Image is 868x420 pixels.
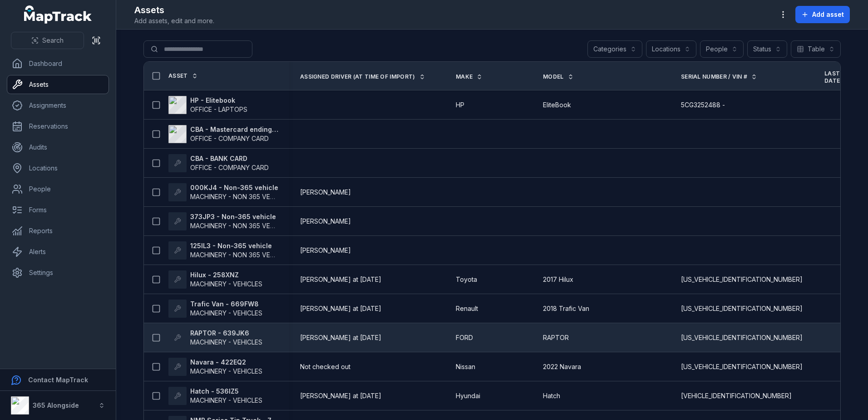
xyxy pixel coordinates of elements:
[42,36,64,45] span: Search
[168,270,262,289] a: Hilux - 258XNZMACHINERY - VEHICLES
[168,387,262,405] a: Hatch - 536IZ5MACHINERY - VEHICLES
[168,183,278,201] a: 000KJ4 - Non-365 vehicleMACHINERY - NON 365 VEHICLES
[7,243,108,261] a: Alerts
[700,40,744,58] button: People
[190,96,247,105] strong: HP - Elitebook
[300,246,351,255] span: [PERSON_NAME]
[812,10,844,19] span: Add asset
[7,159,108,177] a: Locations
[681,362,803,371] span: [US_VEHICLE_IDENTIFICATION_NUMBER]
[168,125,278,143] a: CBA - Mastercard ending 4187OFFICE - COMPANY CARD
[190,193,291,200] span: MACHINERY - NON 365 VEHICLES
[33,401,79,409] strong: 365 Alongside
[168,241,278,260] a: 125IL3 - Non-365 vehicleMACHINERY - NON 365 VEHICLES
[587,40,642,58] button: Categories
[543,391,560,400] span: Hatch
[795,6,850,23] button: Add asset
[190,358,262,367] strong: Navara - 422EQ2
[456,73,483,80] a: Make
[747,40,787,58] button: Status
[190,338,262,346] span: MACHINERY - VEHICLES
[7,55,108,73] a: Dashboard
[168,358,262,376] a: Navara - 422EQ2MACHINERY - VEHICLES
[190,309,262,317] span: MACHINERY - VEHICLES
[190,367,262,375] span: MACHINERY - VEHICLES
[543,100,571,110] span: EliteBook
[190,300,262,309] strong: Trafic Van - 669FW8
[190,125,278,134] strong: CBA - Mastercard ending 4187
[646,40,696,58] button: Locations
[681,391,792,400] span: [VEHICLE_IDENTIFICATION_NUMBER]
[300,73,415,80] span: Assigned Driver (At time of import)
[168,154,269,172] a: CBA - BANK CARDOFFICE - COMPANY CARD
[7,180,108,198] a: People
[681,275,803,284] span: [US_VEHICLE_IDENTIFICATION_NUMBER]
[11,32,84,49] button: Search
[190,212,278,221] strong: 373JP3 - Non-365 vehicle
[300,304,381,313] span: [PERSON_NAME] at [DATE]
[300,73,425,80] a: Assigned Driver (At time of import)
[168,72,188,80] span: Asset
[300,217,351,226] span: [PERSON_NAME]
[300,188,351,197] span: [PERSON_NAME]
[28,376,88,384] strong: Contact MapTrack
[134,16,214,25] span: Add assets, edit and more.
[7,222,108,240] a: Reports
[543,333,569,342] span: RAPTOR
[190,105,247,113] span: OFFICE - LAPTOPS
[456,275,477,284] span: Toyota
[543,362,581,371] span: 2022 Navara
[543,275,573,284] span: 2017 Hilux
[7,96,108,115] a: Assignments
[190,135,269,142] span: OFFICE - COMPANY CARD
[681,73,747,80] span: Serial Number / VIN #
[681,73,757,80] a: Serial Number / VIN #
[168,212,278,230] a: 373JP3 - Non-365 vehicleMACHINERY - NON 365 VEHICLES
[681,100,725,110] span: 5CG3252488 -
[543,304,589,313] span: 2018 Trafic Van
[190,241,278,250] strong: 125IL3 - Non-365 vehicle
[190,222,291,230] span: MACHINERY - NON 365 VEHICLES
[190,396,262,404] span: MACHINERY - VEHICLES
[456,73,473,80] span: Make
[456,100,464,110] span: HP
[134,4,214,16] h2: Assets
[7,117,108,135] a: Reservations
[300,275,381,284] span: [PERSON_NAME] at [DATE]
[190,280,262,288] span: MACHINERY - VEHICLES
[300,333,381,342] span: [PERSON_NAME] at [DATE]
[190,183,278,192] strong: 000KJ4 - Non-365 vehicle
[543,73,564,80] span: Model
[190,329,262,338] strong: RAPTOR - 639JK6
[300,362,350,371] span: Not checked out
[190,154,269,163] strong: CBA - BANK CARD
[456,391,480,400] span: Hyundai
[456,304,478,313] span: Renault
[456,362,475,371] span: Nissan
[456,333,473,342] span: FORD
[190,251,291,259] span: MACHINERY - NON 365 VEHICLES
[24,5,92,24] a: MapTrack
[190,387,262,396] strong: Hatch - 536IZ5
[300,391,381,400] span: [PERSON_NAME] at [DATE]
[7,264,108,282] a: Settings
[7,138,108,156] a: Audits
[7,201,108,219] a: Forms
[543,73,574,80] a: Model
[791,40,841,58] button: Table
[168,300,262,318] a: Trafic Van - 669FW8MACHINERY - VEHICLES
[168,72,198,80] a: Asset
[168,329,262,347] a: RAPTOR - 639JK6MACHINERY - VEHICLES
[681,333,803,342] span: [US_VEHICLE_IDENTIFICATION_NUMBER]
[168,96,247,114] a: HP - ElitebookOFFICE - LAPTOPS
[190,270,262,280] strong: Hilux - 258XNZ
[7,75,108,94] a: Assets
[681,304,803,313] span: [US_VEHICLE_IDENTIFICATION_NUMBER]
[190,164,269,171] span: OFFICE - COMPANY CARD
